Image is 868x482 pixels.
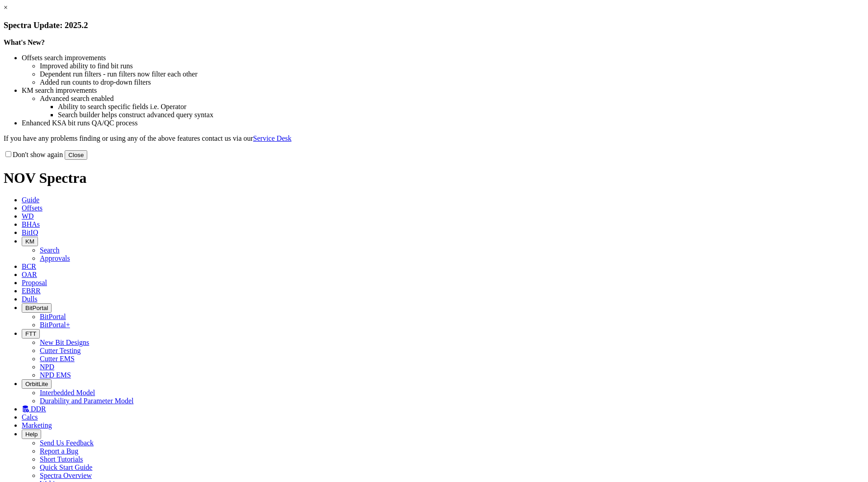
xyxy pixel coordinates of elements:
[40,321,70,329] a: BitPortal+
[58,111,864,119] li: Search builder helps construct advanced query syntax
[4,134,864,143] p: If you have any problems finding or using any of the above features contact us via our
[25,431,38,438] span: Help
[40,371,71,379] a: NPD EMS
[22,54,864,62] li: Offsets search improvements
[22,196,39,204] span: Guide
[25,305,48,311] span: BitPortal
[25,381,48,387] span: OrbitLite
[40,439,94,447] a: Send Us Feedback
[4,151,63,158] label: Don't show again
[40,95,864,103] li: Advanced search enabled
[40,363,54,371] a: NPD
[40,254,70,262] a: Approvals
[40,70,864,78] li: Dependent run filters - run filters now filter each other
[22,229,38,236] span: BitIQ
[22,295,38,303] span: Dulls
[40,246,60,254] a: Search
[4,170,864,186] h1: NOV Spectra
[22,271,37,278] span: OAR
[40,463,92,471] a: Quick Start Guide
[25,238,34,245] span: KM
[4,4,8,11] a: ×
[4,38,45,46] strong: What's New?
[22,220,40,228] span: BHAs
[65,150,87,160] button: Close
[22,212,34,220] span: WD
[40,397,134,405] a: Durability and Parameter Model
[40,347,81,354] a: Cutter Testing
[25,330,36,337] span: FTT
[22,204,42,212] span: Offsets
[40,78,864,86] li: Added run counts to drop-down filters
[58,103,864,111] li: Ability to search specific fields i.e. Operator
[22,262,36,270] span: BCR
[40,355,75,363] a: Cutter EMS
[31,405,46,413] span: DDR
[40,472,92,479] a: Spectra Overview
[22,86,864,95] li: KM search improvements
[40,389,95,396] a: Interbedded Model
[22,421,52,429] span: Marketing
[4,20,864,30] h3: Spectra Update: 2025.2
[40,447,78,455] a: Report a Bug
[22,119,864,127] li: Enhanced KSA bit runs QA/QC process
[22,279,47,286] span: Proposal
[22,413,38,421] span: Calcs
[253,134,292,142] a: Service Desk
[40,62,864,70] li: Improved ability to find bit runs
[22,287,41,295] span: EBRR
[5,151,11,157] input: Don't show again
[40,455,83,463] a: Short Tutorials
[40,339,89,346] a: New Bit Designs
[40,313,66,320] a: BitPortal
